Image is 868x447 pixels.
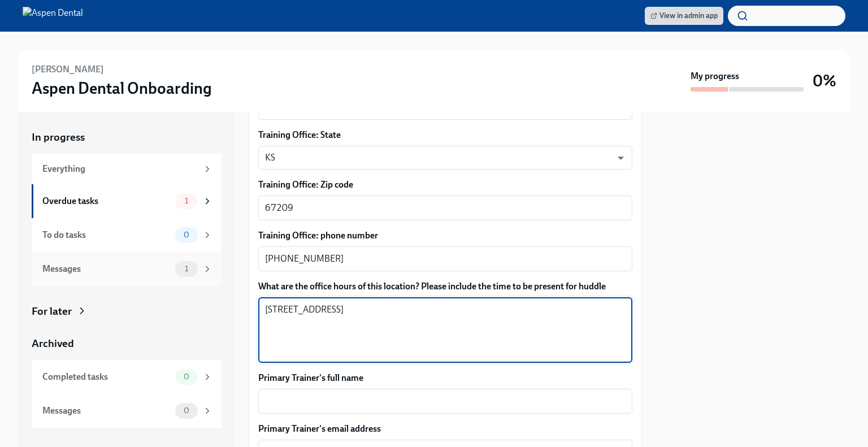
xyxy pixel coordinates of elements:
[32,304,72,319] div: For later
[178,264,195,273] span: 1
[32,336,222,351] a: Archived
[32,78,212,98] h3: Aspen Dental Onboarding
[32,394,222,428] a: Messages0
[650,10,718,21] span: View in admin app
[42,263,171,275] div: Messages
[265,303,626,357] textarea: [STREET_ADDRESS]
[42,195,171,207] div: Overdue tasks
[32,252,222,286] a: Messages1
[32,360,222,394] a: Completed tasks0
[32,130,222,145] a: In progress
[265,252,626,266] textarea: [PHONE_NUMBER]
[258,229,632,242] label: Training Office: phone number
[42,371,171,383] div: Completed tasks
[258,423,632,435] label: Primary Trainer's email address
[258,179,632,191] label: Training Office: Zip code
[42,405,171,417] div: Messages
[23,7,83,25] img: Aspen Dental
[645,7,723,25] a: View in admin app
[813,71,836,91] h3: 0%
[258,372,632,384] label: Primary Trainer's full name
[32,304,222,319] a: For later
[177,231,196,239] span: 0
[42,229,171,241] div: To do tasks
[258,129,632,141] label: Training Office: State
[258,146,632,170] div: KS
[32,63,104,76] h6: [PERSON_NAME]
[177,372,196,381] span: 0
[32,154,222,184] a: Everything
[32,218,222,252] a: To do tasks0
[42,163,198,175] div: Everything
[177,406,196,415] span: 0
[178,197,195,205] span: 1
[265,201,626,215] textarea: 67209
[32,184,222,218] a: Overdue tasks1
[258,280,632,293] label: What are the office hours of this location? Please include the time to be present for huddle
[691,70,739,83] strong: My progress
